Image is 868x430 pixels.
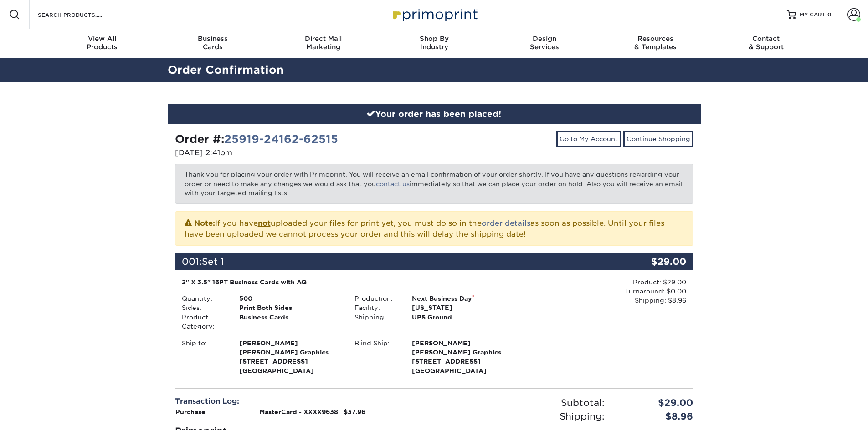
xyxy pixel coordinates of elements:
strong: Order #: [175,132,338,146]
span: View All [47,35,158,43]
strong: MasterCard - XXXX9638 [259,408,338,415]
div: Production: [348,294,405,303]
b: not [258,219,271,228]
div: Business Cards [232,313,348,331]
a: Resources& Templates [600,29,711,58]
a: DesignServices [489,29,600,58]
div: $29.00 [607,253,693,270]
a: Go to My Account [556,131,621,147]
span: [PERSON_NAME] [239,339,341,348]
div: Facility: [348,303,405,312]
strong: Purchase [175,408,205,415]
span: Resources [600,35,711,43]
a: BusinessCards [157,29,268,58]
span: [PERSON_NAME] [412,339,514,348]
a: Contact& Support [711,29,822,58]
a: Continue Shopping [623,131,693,147]
p: Thank you for placing your order with Primoprint. You will receive an email confirmation of your ... [175,164,693,203]
span: [PERSON_NAME] Graphics [239,348,341,357]
div: Print Both Sides [232,303,348,312]
div: 500 [232,294,348,303]
span: [PERSON_NAME] Graphics [412,348,514,357]
p: If you have uploaded your files for print yet, you must do so in the as soon as possible. Until y... [185,217,684,240]
div: Sides: [175,303,232,312]
div: UPS Ground [405,313,520,322]
div: Subtotal: [434,396,611,410]
span: Contact [711,35,822,43]
div: Ship to: [175,339,232,376]
span: 0 [827,11,832,18]
div: Shipping: [434,410,611,423]
a: Shop ByIndustry [379,29,489,58]
div: Cards [157,35,268,51]
div: Product Category: [175,313,232,331]
div: Products [47,35,158,51]
a: contact us [376,180,410,187]
div: Blind Ship: [348,339,405,376]
div: Next Business Day [405,294,520,303]
span: [STREET_ADDRESS] [412,357,514,366]
span: Business [157,35,268,43]
a: 25919-24162-62515 [224,132,338,146]
strong: [GEOGRAPHIC_DATA] [412,339,514,374]
div: $29.00 [611,396,700,410]
span: Shop By [379,35,489,43]
span: [STREET_ADDRESS] [239,357,341,366]
p: [DATE] 2:41pm [175,147,427,158]
div: [US_STATE] [405,303,520,312]
div: Shipping: [348,313,405,322]
img: Primoprint [389,5,480,24]
a: View AllProducts [47,29,158,58]
div: $8.96 [611,410,700,423]
a: Direct MailMarketing [268,29,379,58]
div: & Support [711,35,822,51]
a: order details [482,219,530,228]
div: Marketing [268,35,379,51]
h2: Order Confirmation [161,62,708,79]
div: & Templates [600,35,711,51]
div: Your order has been placed! [168,104,701,124]
div: Product: $29.00 Turnaround: $0.00 Shipping: $8.96 [520,278,686,305]
span: Direct Mail [268,35,379,43]
div: Services [489,35,600,51]
input: SEARCH PRODUCTS..... [37,9,126,20]
div: 2" X 3.5" 16PT Business Cards with AQ [182,278,514,287]
span: MY CART [800,11,826,19]
div: Transaction Log: [175,396,427,407]
strong: Note: [194,219,215,228]
strong: $37.96 [344,408,365,415]
div: Quantity: [175,294,232,303]
div: Industry [379,35,489,51]
strong: [GEOGRAPHIC_DATA] [239,339,341,374]
div: 001: [175,253,607,270]
span: Design [489,35,600,43]
span: Set 1 [202,256,224,267]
